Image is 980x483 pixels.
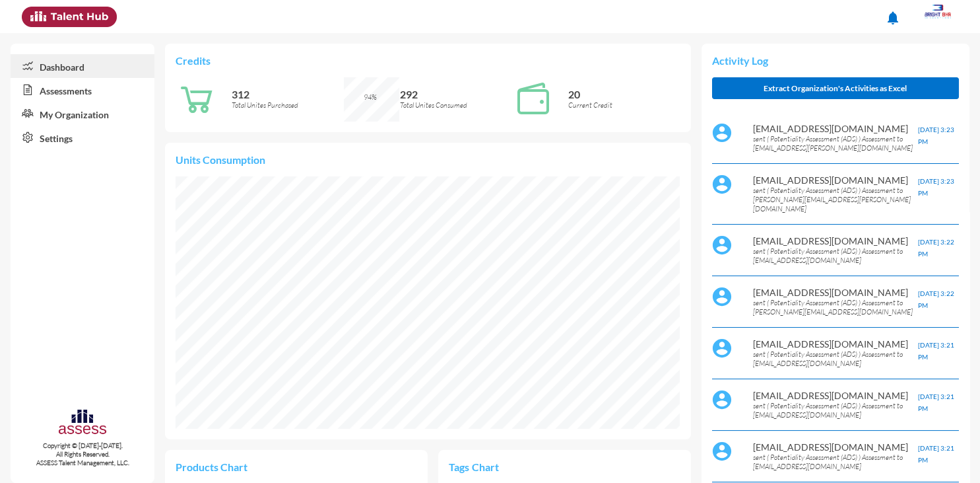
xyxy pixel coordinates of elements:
[176,153,680,166] p: Units Consumption
[753,134,918,153] p: sent ( Potentiality Assessment (ADS) ) Assessment to [EMAIL_ADDRESS][PERSON_NAME][DOMAIN_NAME]
[753,174,918,186] p: [EMAIL_ADDRESS][DOMAIN_NAME]
[918,126,954,145] span: [DATE] 3:23 PM
[57,408,108,439] img: assesscompany-logo.png
[11,54,154,78] a: Dashboard
[176,461,296,473] p: Products Chart
[712,390,732,410] img: default%20profile%20image.svg
[11,126,154,149] a: Settings
[364,93,377,102] span: 94%
[568,88,680,100] p: 20
[753,298,918,316] p: sent ( Potentiality Assessment (ADS) ) Assessment to [PERSON_NAME][EMAIL_ADDRESS][DOMAIN_NAME]
[712,174,732,194] img: default%20profile%20image.svg
[753,186,918,213] p: sent ( Potentiality Assessment (ADS) ) Assessment to [PERSON_NAME][EMAIL_ADDRESS][PERSON_NAME][DO...
[918,238,954,258] span: [DATE] 3:22 PM
[753,390,918,401] p: [EMAIL_ADDRESS][DOMAIN_NAME]
[400,88,512,100] p: 292
[753,350,918,368] p: sent ( Potentiality Assessment (ADS) ) Assessment to [EMAIL_ADDRESS][DOMAIN_NAME]
[232,100,344,110] p: Total Unites Purchased
[753,453,918,471] p: sent ( Potentiality Assessment (ADS) ) Assessment to [EMAIL_ADDRESS][DOMAIN_NAME]
[918,444,954,464] span: [DATE] 3:21 PM
[753,401,918,420] p: sent ( Potentiality Assessment (ADS) ) Assessment to [EMAIL_ADDRESS][DOMAIN_NAME]
[753,123,918,134] p: [EMAIL_ADDRESS][DOMAIN_NAME]
[918,392,954,412] span: [DATE] 3:21 PM
[753,441,918,453] p: [EMAIL_ADDRESS][DOMAIN_NAME]
[11,441,154,467] p: Copyright © [DATE]-[DATE]. All Rights Reserved. ASSESS Talent Management, LLC.
[400,100,512,110] p: Total Unites Consumed
[712,123,732,143] img: default%20profile%20image.svg
[449,461,564,473] p: Tags Chart
[232,88,344,100] p: 312
[712,441,732,461] img: default%20profile%20image.svg
[918,177,954,197] span: [DATE] 3:23 PM
[712,287,732,307] img: default%20profile%20image.svg
[885,10,901,26] mat-icon: notifications
[753,246,918,265] p: sent ( Potentiality Assessment (ADS) ) Assessment to [EMAIL_ADDRESS][DOMAIN_NAME]
[176,54,680,67] p: Credits
[918,341,954,361] span: [DATE] 3:21 PM
[712,77,959,99] button: Extract Organization's Activities as Excel
[11,102,154,126] a: My Organization
[918,289,954,309] span: [DATE] 3:22 PM
[712,338,732,358] img: default%20profile%20image.svg
[753,338,918,350] p: [EMAIL_ADDRESS][DOMAIN_NAME]
[712,235,732,255] img: default%20profile%20image.svg
[753,287,918,298] p: [EMAIL_ADDRESS][DOMAIN_NAME]
[712,54,959,67] p: Activity Log
[568,100,680,110] p: Current Credit
[753,235,918,246] p: [EMAIL_ADDRESS][DOMAIN_NAME]
[11,78,154,102] a: Assessments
